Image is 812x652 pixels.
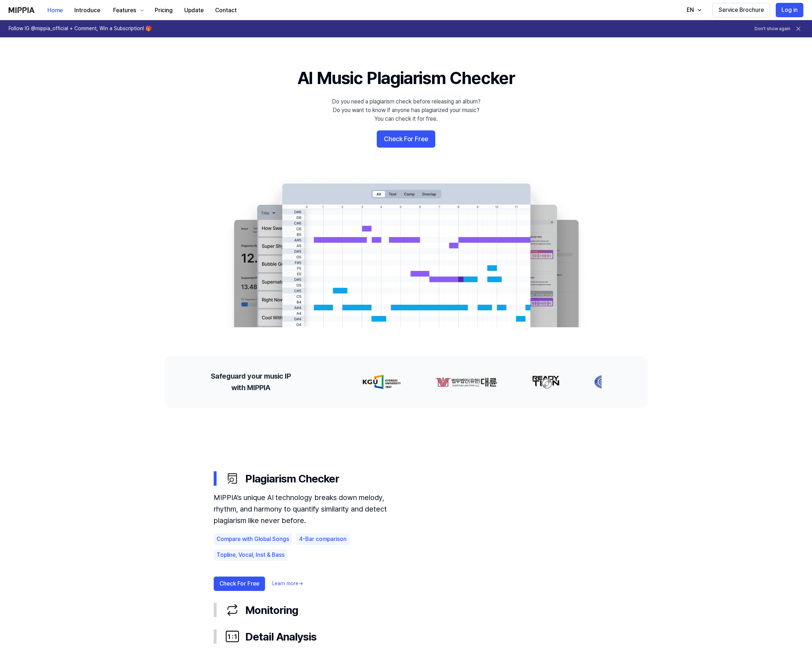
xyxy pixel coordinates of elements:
[178,0,209,20] a: Update
[776,3,803,17] button: Log in
[332,97,481,123] div: Do you need a plagiarism check before releasing an album? Do you want to know if anyone has plagi...
[149,3,178,18] button: Pricing
[42,3,69,18] button: Home
[337,375,399,389] img: partner-logo-1
[225,602,599,618] div: Monitoring
[679,3,707,17] button: EN
[178,3,209,18] button: Update
[214,533,292,545] div: Compare with Global Songs
[106,3,149,18] button: Features
[713,3,770,17] button: Service Brochure
[225,629,599,644] div: Detail Analysis
[297,66,515,90] h1: AI Music Plagiarism Checker
[496,375,518,389] img: partner-logo-3
[42,0,69,20] a: Home
[214,492,599,596] div: Plagiarism Checker
[112,6,138,15] div: Features
[214,465,599,492] button: Plagiarism Checker
[214,549,287,561] div: Topline, Vocal, Inst & Bass
[211,370,291,393] h2: Safeguard your music IP with MIPPIA
[225,471,599,486] div: Plagiarism Checker
[296,533,349,545] div: 4-Bar comparison
[69,3,106,18] button: Introduce
[377,130,435,148] button: Check For Free
[433,375,461,389] img: partner-logo-2
[272,580,303,587] a: Learn more→
[219,176,593,327] img: main Image
[685,6,695,14] div: EN
[214,577,265,591] button: Check For Free
[214,597,599,623] button: Monitoring
[755,26,790,32] button: Don't show again
[9,25,152,32] h1: Follow IG @mippia_official + Comment, Win a Subscription! 🎁
[553,375,569,389] img: partner-logo-4
[209,3,242,18] button: Contact
[214,623,599,650] button: Detail Analysis
[9,7,34,13] img: logo
[214,492,408,526] div: MIPPIA’s unique AI technology breaks down melody, rhythm, and harmony to quantify similarity and ...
